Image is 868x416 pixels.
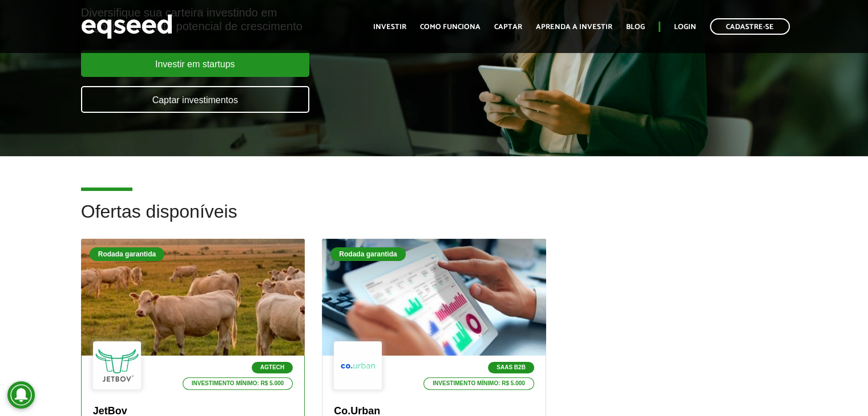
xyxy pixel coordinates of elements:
[81,86,309,113] a: Captar investimentos
[536,23,612,31] a: Aprenda a investir
[373,23,406,31] a: Investir
[90,247,164,261] div: Rodada garantida
[420,23,481,31] a: Como funciona
[626,23,645,31] a: Blog
[710,18,790,35] a: Cadastre-se
[674,23,696,31] a: Login
[81,202,788,239] h2: Ofertas disponíveis
[81,11,172,42] img: EqSeed
[488,362,534,373] p: SaaS B2B
[81,50,309,77] a: Investir em startups
[330,247,405,261] div: Rodada garantida
[252,362,293,373] p: Agtech
[423,377,534,390] p: Investimento mínimo: R$ 5.000
[183,377,293,390] p: Investimento mínimo: R$ 5.000
[494,23,522,31] a: Captar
